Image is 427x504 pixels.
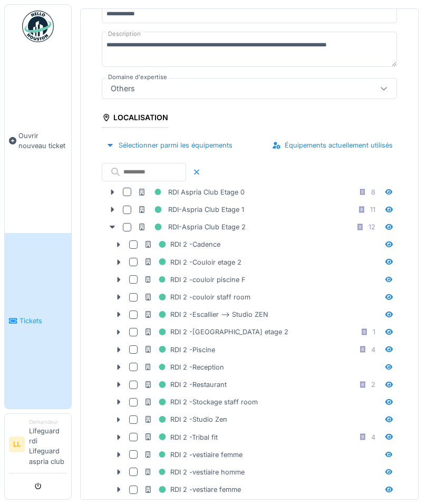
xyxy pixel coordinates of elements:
[20,316,67,326] span: Tickets
[22,11,54,42] img: Badge_color-CXgf-gQk.svg
[144,395,258,409] div: RDI 2 -Stockage staff room
[144,361,224,374] div: RDI 2 -Reception
[102,110,168,128] div: Localisation
[371,432,375,442] div: 4
[144,343,215,356] div: RDI 2 -Piscine
[373,327,375,337] div: 1
[144,325,288,338] div: RDI 2 -[GEOGRAPHIC_DATA] etage 2
[9,437,25,452] li: LL
[144,466,245,479] div: RDI 2 -vestiaire homme
[106,73,169,82] label: Domaine d'expertise
[138,186,245,199] div: RDI Aspria Club Etage 0
[144,238,220,251] div: RDI 2 -Cadence
[144,448,242,461] div: RDI 2 -vestiaire femme
[144,483,241,496] div: RDI 2 -vestiare femme
[368,222,375,232] div: 12
[371,187,375,197] div: 8
[144,273,246,286] div: RDI 2 -couloir piscine F
[5,48,71,233] a: Ouvrir nouveau ticket
[102,138,237,152] div: Sélectionner parmi les équipements
[144,413,227,426] div: RDI 2 -Studio Zen
[9,418,67,473] a: LL DemandeurLifeguard rdi Lifeguard aspria club
[268,138,397,152] div: Équipements actuellement utilisés
[18,131,67,151] span: Ouvrir nouveau ticket
[144,256,241,269] div: RDI 2 -Couloir etage 2
[29,418,67,471] li: Lifeguard rdi Lifeguard aspria club
[144,378,227,391] div: RDI 2 -Restaurant
[5,233,71,408] a: Tickets
[106,27,143,41] label: Description
[29,418,67,426] div: Demandeur
[371,380,375,390] div: 2
[371,345,375,355] div: 4
[106,83,139,94] div: Others
[370,205,375,215] div: 11
[144,290,250,304] div: RDI 2 -couloir staff room
[144,308,268,321] div: RDI 2 -Escallier --> Studio ZEN
[138,203,244,216] div: RDI-Aspria Club Etage 1
[144,431,218,444] div: RDI 2 -Tribal fit
[138,220,246,234] div: RDI-Aspria Club Etage 2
